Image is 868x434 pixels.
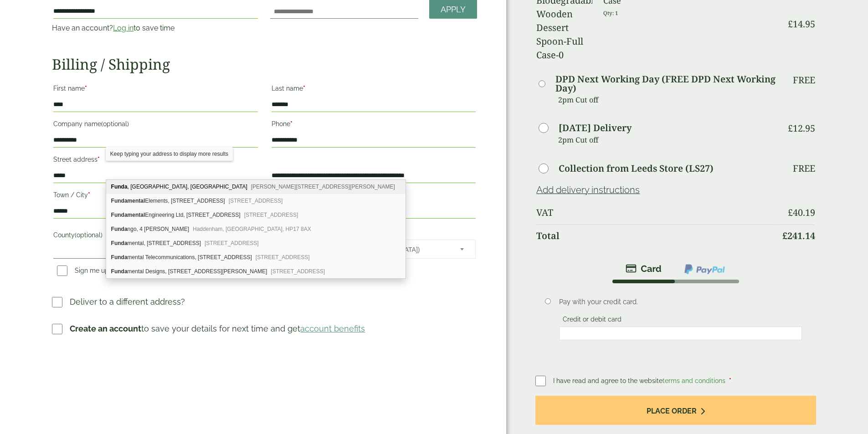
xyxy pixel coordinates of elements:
span: £ [788,206,793,219]
th: Total [536,225,776,247]
img: stripe.png [626,263,662,274]
a: account benefits [300,324,365,333]
p: Pay with your credit card. [559,297,802,307]
a: terms and conditions [663,377,725,384]
span: [STREET_ADDRESS] [205,240,259,246]
iframe: Secure card payment input frame [562,329,799,337]
abbr: required [85,85,87,92]
span: (optional) [75,231,103,239]
p: Deliver to a different address? [70,296,185,308]
span: [STREET_ADDRESS] [229,198,283,204]
b: Fundamental [111,198,145,204]
div: Fundango, 4 Stockwell [106,222,406,236]
span: [STREET_ADDRESS] [244,212,298,218]
bdi: 40.19 [788,206,815,219]
abbr: required [729,377,731,384]
abbr: required [290,120,293,128]
label: Credit or debit card [559,316,625,326]
span: [STREET_ADDRESS] [271,268,325,275]
small: Qty: 1 [603,10,618,16]
label: Sign me up to receive email updates and news [53,267,247,277]
input: Sign me up to receive email updates and news(optional) [57,266,67,276]
strong: Create an account [70,324,141,333]
img: ppcp-gateway.png [683,263,726,275]
b: Funda [111,226,128,232]
div: Fundamental Designs, 50 Underwood Road [106,265,406,278]
abbr: required [303,85,305,92]
span: £ [788,18,793,30]
p: Free [793,75,815,86]
div: Funda, Suite 35, Northlight Pendle, Northlight Parade [106,180,406,194]
div: Fundamental Engineering Ltd, 20-22, Cumberland Drive [106,208,406,222]
th: VAT [536,202,776,224]
b: Fundamental [111,212,145,218]
div: Keep typing your address to display more results [106,147,233,161]
a: Log in [113,24,134,32]
label: County [53,229,257,244]
bdi: 12.95 [788,122,815,134]
span: (optional) [101,120,129,128]
label: Company name [53,117,257,133]
span: Apply [441,5,466,15]
b: Funda [111,240,128,246]
a: Add delivery instructions [536,184,640,195]
label: Last name [272,82,476,97]
span: £ [782,230,787,242]
div: Fundamental Elements, 232 Fratton Road [106,194,406,208]
div: Fundamental Telecommunications, Flat 8, Somerville House, Manor Fields [106,250,406,265]
p: to save your details for next time and get [70,322,365,335]
label: Town / City [53,189,257,204]
p: 2pm Cut off [558,133,776,147]
p: 2pm Cut off [558,93,776,107]
div: Fundamental, 27 Churchfield Road [106,236,406,250]
bdi: 241.14 [782,230,815,242]
label: DPD Next Working Day (FREE DPD Next Working Day) [555,75,776,93]
label: Street address [53,153,257,168]
label: Phone [272,117,476,133]
bdi: 14.95 [788,18,815,30]
span: Haddenham, [GEOGRAPHIC_DATA], HP17 8AX [193,226,311,232]
span: £ [788,122,793,134]
label: First name [53,82,257,97]
button: Place order [535,396,816,425]
b: Funda [111,268,128,275]
b: Funda [111,254,128,260]
p: Have an account? to save time [52,23,259,34]
abbr: required [88,191,90,199]
span: [STREET_ADDRESS] [256,254,310,260]
abbr: required [98,156,100,163]
label: Collection from Leeds Store (LS27) [559,164,714,173]
p: Free [793,163,815,174]
span: [PERSON_NAME][STREET_ADDRESS][PERSON_NAME] [251,184,395,190]
label: [DATE] Delivery [559,123,632,133]
h2: Billing / Shipping [52,56,477,73]
span: I have read and agree to the website [553,377,727,384]
b: Funda [111,184,128,190]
